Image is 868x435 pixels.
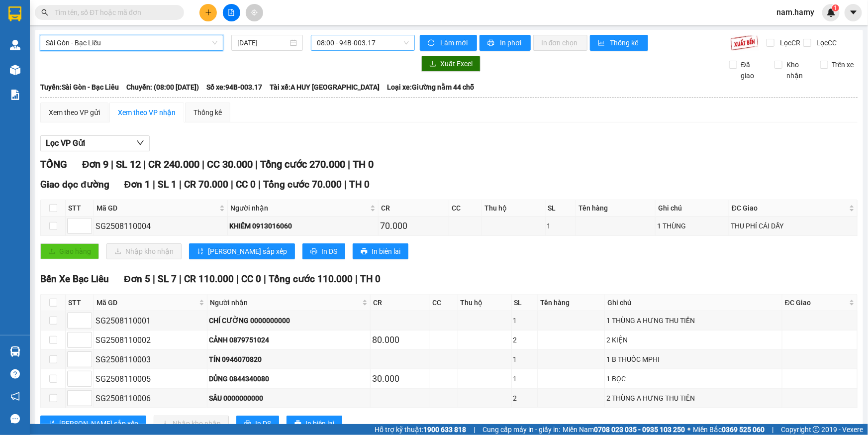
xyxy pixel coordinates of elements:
[737,59,767,81] span: Đã giao
[158,273,177,285] span: SL 7
[813,426,820,433] span: copyright
[606,393,780,404] div: 2 THÙNG A HƯNG THU TIỀN
[94,369,207,389] td: SG2508110005
[533,35,587,51] button: In đơn chọn
[606,373,780,384] div: 1 BỌC
[845,4,862,21] button: caret-down
[48,420,55,428] span: sort-ascending
[344,179,347,190] span: |
[428,39,436,47] span: sync
[449,200,482,217] th: CC
[208,246,287,257] span: [PERSON_NAME] sắp xếp
[380,219,447,233] div: 70.000
[124,179,151,190] span: Đơn 1
[423,426,466,434] strong: 1900 633 818
[513,393,536,404] div: 2
[228,9,235,16] span: file-add
[310,248,317,256] span: printer
[81,332,92,340] span: Increase Value
[317,35,409,50] span: 08:00 - 94B-003.17
[440,58,473,69] span: Xuất Excel
[353,243,408,259] button: printerIn biên lai
[94,330,207,350] td: SG2508110002
[538,295,605,311] th: Tên hàng
[179,273,182,285] span: |
[96,392,205,405] div: SG2508110006
[355,273,358,285] span: |
[849,8,858,17] span: caret-down
[474,424,475,435] span: |
[270,82,380,93] span: Tài xế: A HUY [GEOGRAPHIC_DATA]
[189,243,295,259] button: sort-ascending[PERSON_NAME] sắp xếp
[46,137,85,149] span: Lọc VP Gửi
[513,334,536,345] div: 2
[96,334,205,346] div: SG2508110002
[57,36,65,44] span: phone
[828,59,858,70] span: Trên xe
[260,158,345,170] span: Tổng cước 270.000
[111,158,113,170] span: |
[124,273,150,285] span: Đơn 5
[118,107,176,118] div: Xem theo VP nhận
[81,391,92,398] span: Increase Value
[237,37,288,48] input: 11/08/2025
[251,9,258,16] span: aim
[84,334,90,340] span: up
[348,158,350,170] span: |
[834,4,837,11] span: 1
[8,6,21,21] img: logo-vxr
[207,158,253,170] span: CC 30.000
[84,322,90,327] span: down
[84,353,90,359] span: up
[96,297,197,308] span: Mã GD
[84,360,90,366] span: down
[236,179,256,190] span: CC 0
[379,200,449,217] th: CR
[421,56,481,72] button: downloadXuất Excel
[40,273,109,285] span: Bến Xe Bạc Liêu
[143,158,146,170] span: |
[236,416,279,432] button: printerIn DS
[10,414,20,424] span: message
[148,158,199,170] span: CR 240.000
[598,39,606,47] span: bar-chart
[205,9,212,16] span: plus
[360,273,381,285] span: TH 0
[81,226,92,233] span: Decrease Value
[813,37,839,48] span: Lọc CC
[372,246,400,257] span: In biên lai
[4,22,190,34] li: 995 [PERSON_NAME]
[10,346,20,357] img: warehouse-icon
[96,203,217,214] span: Mã GD
[440,37,469,48] span: Làm mới
[576,200,656,217] th: Tên hàng
[199,4,217,21] button: plus
[209,334,369,345] div: CẢNH 0879751024
[82,158,108,170] span: Đơn 9
[236,273,239,285] span: |
[84,373,90,379] span: up
[81,359,92,367] span: Decrease Value
[246,4,263,21] button: aim
[153,273,155,285] span: |
[387,82,474,93] span: Loại xe: Giường nằm 44 chỗ
[106,243,182,259] button: downloadNhập kho nhận
[693,424,765,435] span: Miền Bắc
[94,350,207,369] td: SG2508110003
[209,315,369,326] div: CHÍ CƯỜNG 0000000000
[287,416,342,432] button: printerIn biên lai
[302,243,345,259] button: printerIn DS
[361,248,368,256] span: printer
[84,399,90,405] span: down
[84,220,90,226] span: up
[96,373,205,385] div: SG2508110005
[657,220,727,231] div: 1 THÙNG
[487,39,496,47] span: printer
[94,389,207,408] td: SG2508110006
[230,203,368,214] span: Người nhận
[264,273,266,285] span: |
[605,295,782,311] th: Ghi chú
[594,426,685,434] strong: 0708 023 035 - 0935 103 250
[55,7,172,18] input: Tìm tên, số ĐT hoặc mã đơn
[223,4,240,21] button: file-add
